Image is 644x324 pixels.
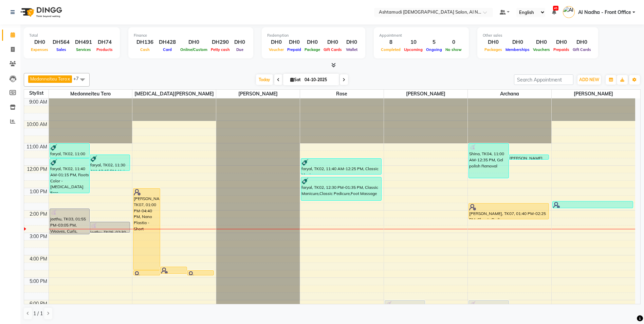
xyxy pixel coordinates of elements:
[578,9,631,16] span: Al Nadha - Front Office
[483,47,504,52] span: Packages
[469,301,509,316] div: [PERSON_NAME], TK01, 06:00 PM-06:45 PM, Papaya Facial
[134,38,156,46] div: DH136
[74,47,93,52] span: Services
[504,47,531,52] span: Memberships
[552,38,571,46] div: DH0
[235,47,245,52] span: Due
[483,33,593,38] div: Other sales
[73,76,84,81] span: +7
[286,47,303,52] span: Prepaid
[303,38,322,46] div: DH0
[322,47,344,52] span: Gift Cards
[444,38,463,46] div: 0
[344,47,359,52] span: Wallet
[209,47,232,52] span: Petty cash
[90,222,130,232] div: jeethu, TK06, 02:30 PM-03:00 PM, Weaves, Curls, Ceramic iron Styling Medium
[256,74,273,85] span: Today
[267,47,286,52] span: Voucher
[25,143,49,150] div: 11:00 AM
[571,38,593,46] div: DH0
[402,38,424,46] div: 10
[289,77,302,82] span: Sat
[379,47,402,52] span: Completed
[552,9,556,15] a: 45
[531,47,552,52] span: Vouchers
[28,278,49,285] div: 5:00 PM
[469,203,549,219] div: [PERSON_NAME], TK07, 01:40 PM-02:25 PM, Classic Pedicure
[300,90,384,98] span: Rose
[139,47,151,52] span: Cash
[232,38,248,46] div: DH0
[28,98,49,106] div: 9:00 AM
[531,38,552,46] div: DH0
[267,33,360,38] div: Redemption
[72,38,95,46] div: DH491
[49,90,132,98] span: Medonneiteu Tero
[133,271,160,275] div: [PERSON_NAME], TK07, 04:40 PM-04:55 PM, Upper Lip Threading/Chin Threading
[28,233,49,240] div: 3:00 PM
[28,300,49,307] div: 6:00 PM
[179,38,209,46] div: DH0
[483,38,504,46] div: DH0
[133,188,160,270] div: [PERSON_NAME], TK07, 01:00 PM-04:40 PM, Nano Plastia - Short
[344,38,360,46] div: DH0
[302,75,336,85] input: 2025-10-04
[132,90,216,98] span: [MEDICAL_DATA][PERSON_NAME]
[379,33,463,38] div: Appointment
[156,38,179,46] div: DH428
[303,47,322,52] span: Package
[134,33,248,38] div: Finance
[577,75,601,85] button: ADD NEW
[29,47,50,52] span: Expenses
[50,144,90,158] div: faryal, TK02, 11:00 AM-11:40 AM, Highlights Per Streak - (Schwarzkopf / L’Oréal)
[29,33,114,38] div: Total
[563,6,575,18] img: Al Nadha - Front Office
[25,166,49,173] div: 12:00 PM
[553,201,633,208] div: DIVYA, TK08, 01:35 PM-01:55 PM, Eyebrow Threading
[424,47,444,52] span: Ongoing
[301,159,381,174] div: faryal, TK02, 11:40 AM-12:25 PM, Classic Manicure
[267,38,286,46] div: DH0
[444,47,463,52] span: No show
[179,47,209,52] span: Online/Custom
[579,77,599,82] span: ADD NEW
[509,155,549,159] div: [PERSON_NAME], TK05, 11:30 AM-11:45 AM, Nail Repair (Per Nail)
[29,38,50,46] div: DH0
[33,310,43,317] span: 1 / 1
[95,38,114,46] div: DH74
[50,159,90,193] div: faryal, TK02, 11:40 AM-01:15 PM, Roots Color - [MEDICAL_DATA] Free
[95,47,114,52] span: Products
[28,255,49,263] div: 4:00 PM
[30,76,67,82] span: Medonneiteu Tero
[67,76,70,82] a: x
[50,209,90,234] div: jeethu, TK03, 01:55 PM-03:05 PM, Weaves, Curls, Ceramic iron Styling Medium
[385,301,425,316] div: [PERSON_NAME], TK01, 06:00 PM-06:45 PM, Fruit Facial
[301,177,381,200] div: faryal, TK02, 12:30 PM-01:35 PM, Classic Manicure,Classic Pedicure,Foot Massage
[216,90,300,98] span: [PERSON_NAME]
[504,38,531,46] div: DH0
[424,38,444,46] div: 5
[28,211,49,218] div: 2:00 PM
[209,38,232,46] div: DH290
[384,90,467,98] span: [PERSON_NAME]
[50,38,72,46] div: DH564
[571,47,593,52] span: Gift Cards
[28,188,49,195] div: 1:00 PM
[469,144,509,178] div: Shina, TK04, 11:00 AM-12:35 PM, Gel polish Removal
[55,47,68,52] span: Sales
[322,38,344,46] div: DH0
[161,267,187,273] div: [PERSON_NAME], TK07, 04:30 PM-04:50 PM, Eyebrow Threading
[402,47,424,52] span: Upcoming
[552,47,571,52] span: Prepaids
[161,47,173,52] span: Card
[514,74,573,85] input: Search Appointment
[553,6,558,11] span: 45
[468,90,551,98] span: Archana
[90,155,130,170] div: faryal, TK02, 11:30 AM-12:15 PM, Hair Trim with Wash
[286,38,303,46] div: DH0
[24,90,49,97] div: Stylist
[379,38,402,46] div: 8
[17,3,64,22] img: logo
[552,90,635,98] span: [PERSON_NAME]
[25,121,49,128] div: 10:00 AM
